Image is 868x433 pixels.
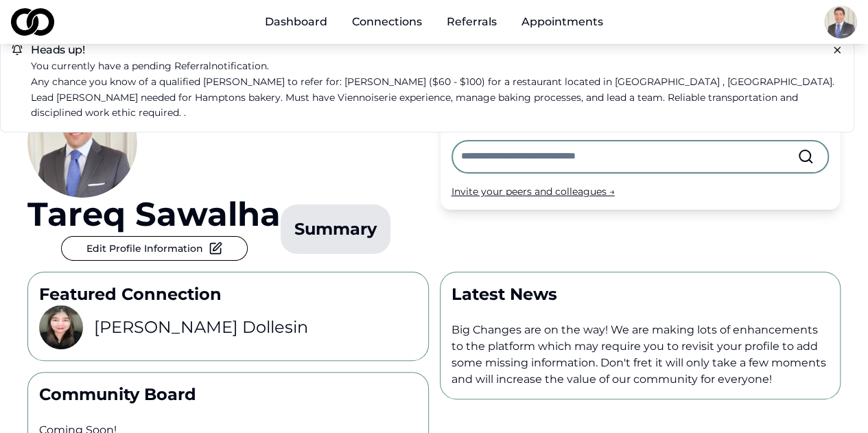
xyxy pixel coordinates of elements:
h5: Heads up! [12,45,843,56]
span: referral [174,60,211,72]
p: Community Board [39,384,417,406]
a: Dashboard [254,8,338,36]
a: Appointments [511,8,614,36]
img: cd54b176-125d-40e6-8c99-d641ad990ecc-IMG_3965-profile_picture.JPG [27,88,137,198]
a: Referrals [436,8,508,36]
p: Latest News [451,283,830,305]
div: Summary [294,218,377,240]
a: Tareq Sawalha [27,198,281,231]
p: Featured Connection [39,283,417,305]
button: Edit Profile Information [61,236,248,261]
img: c5a994b8-1df4-4c55-a0c5-fff68abd3c00-Kim%20Headshot-profile_picture.jpg [39,305,83,349]
p: Big Changes are on the way! We are making lots of enhancements to the platform which may require ... [451,322,830,388]
h3: [PERSON_NAME] Dollesin [94,316,308,338]
a: You currently have a pending referralnotification.Any chance you know of a qualified [PERSON_NAME... [31,58,843,121]
nav: Main [254,8,614,36]
a: Connections [341,8,433,36]
div: Invite your peers and colleagues → [451,185,830,198]
p: Any chance you know of a qualified [PERSON_NAME] to refer for: [PERSON_NAME] ($60 - $100) for a r... [31,74,843,121]
p: You currently have a pending notification. [31,58,843,74]
img: cd54b176-125d-40e6-8c99-d641ad990ecc-IMG_3965-profile_picture.JPG [824,5,857,38]
img: logo [11,8,54,36]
